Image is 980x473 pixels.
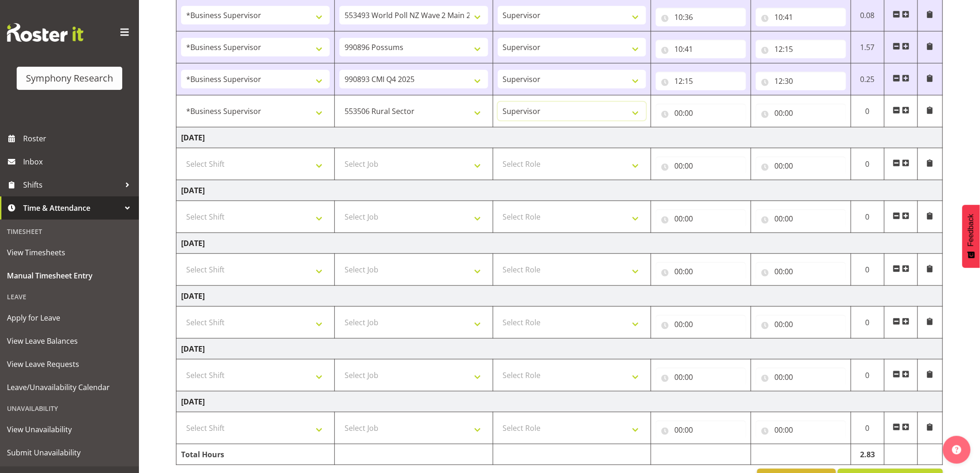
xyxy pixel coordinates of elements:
[851,148,885,180] td: 0
[2,376,137,399] a: Leave/Unavailability Calendar
[656,104,746,122] input: Click to select...
[656,157,746,175] input: Click to select...
[756,157,846,175] input: Click to select...
[2,222,137,241] div: Timesheet
[656,72,746,90] input: Click to select...
[7,334,132,348] span: View Leave Balances
[176,286,943,307] td: [DATE]
[2,418,137,441] a: View Unavailability
[23,132,134,145] span: Roster
[756,8,846,26] input: Click to select...
[2,441,137,464] a: Submit Unavailability
[176,339,943,359] td: [DATE]
[756,262,846,281] input: Click to select...
[23,201,120,215] span: Time & Attendance
[2,287,137,306] div: Leave
[756,421,846,439] input: Click to select...
[756,209,846,228] input: Click to select...
[7,380,132,394] span: Leave/Unavailability Calendar
[962,205,980,268] button: Feedback - Show survey
[851,412,885,444] td: 0
[756,315,846,334] input: Click to select...
[756,104,846,122] input: Click to select...
[656,368,746,386] input: Click to select...
[967,214,975,246] span: Feedback
[23,178,120,192] span: Shifts
[851,32,885,63] td: 1.57
[656,40,746,58] input: Click to select...
[851,359,885,391] td: 0
[851,307,885,339] td: 0
[952,445,961,454] img: help-xxl-2.png
[851,63,885,95] td: 0.25
[2,399,137,418] div: Unavailability
[656,421,746,439] input: Click to select...
[7,23,83,42] img: Rosterit website logo
[656,262,746,281] input: Click to select...
[2,264,137,287] a: Manual Timesheet Entry
[7,311,132,325] span: Apply for Leave
[656,209,746,228] input: Click to select...
[851,254,885,286] td: 0
[7,446,132,460] span: Submit Unavailability
[656,8,746,26] input: Click to select...
[176,180,943,201] td: [DATE]
[2,353,137,376] a: View Leave Requests
[851,95,885,127] td: 0
[7,246,132,259] span: View Timesheets
[756,368,846,386] input: Click to select...
[176,127,943,148] td: [DATE]
[176,391,943,412] td: [DATE]
[176,444,335,465] td: Total Hours
[756,72,846,90] input: Click to select...
[2,329,137,353] a: View Leave Balances
[756,40,846,58] input: Click to select...
[851,201,885,233] td: 0
[2,241,137,264] a: View Timesheets
[26,71,113,85] div: Symphony Research
[176,233,943,254] td: [DATE]
[7,423,132,436] span: View Unavailability
[7,269,132,283] span: Manual Timesheet Entry
[851,444,885,465] td: 2.83
[23,155,134,169] span: Inbox
[7,357,132,371] span: View Leave Requests
[656,315,746,334] input: Click to select...
[2,306,137,329] a: Apply for Leave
